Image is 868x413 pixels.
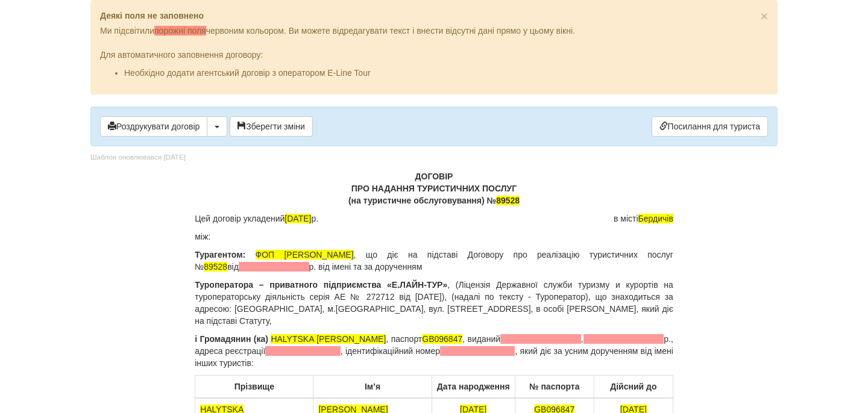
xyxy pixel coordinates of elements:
p: Деякі поля не заповнено [100,10,768,22]
p: , (Ліцензія Державної служби туризму и курортів на туроператорську діяльність серія АЕ № 272712 в... [195,279,673,327]
p: між: [195,231,673,243]
span: Цей договір укладений р. [195,213,318,225]
b: Туроператора – приватного підприємства «E.ЛАЙН-ТУР» [195,280,447,290]
button: Роздрукувати договір [100,116,207,137]
span: в місті [614,213,673,225]
th: Дата народження [432,376,515,399]
span: 89528 [204,262,227,272]
span: 89528 [496,196,520,205]
div: Для автоматичного заповнення договору: [100,37,768,79]
p: Ми підсвітили червоним кольором. Ви можете відредагувати текст і внести відсутні дані прямо у цьо... [100,25,768,37]
span: Бердичів [638,214,673,223]
p: ДОГОВІР ПРО НАДАННЯ ТУРИСТИЧНИХ ПОСЛУГ (на туристичне обслуговування) № [195,170,673,206]
span: порожні поля [154,26,206,36]
div: Шаблон оновлювався [DATE] [90,152,186,163]
span: × [761,9,768,23]
span: HALYTSKA [PERSON_NAME] [271,334,386,344]
span: GB096847 [422,334,462,344]
button: Зберегти зміни [230,116,313,137]
li: Необхідно додати агентський договір з оператором E-Line Tour [124,67,768,79]
th: № паспорта [515,376,594,399]
th: Дійсний до [594,376,673,399]
span: [DATE] [285,214,311,223]
p: , що діє на підставі Договору про реалізацію туристичних послуг № від р. від імені та за дорученням [195,249,673,273]
th: Ім’я [313,376,432,399]
th: Прізвище [195,376,313,399]
b: Турагентом: [195,250,245,259]
p: , паспорт , виданий , р., адреса реєстрації , ідентифікаційний номер , який діє за усним дорученн... [195,333,673,369]
button: Close [761,10,768,22]
a: Посилання для туриста [652,116,768,137]
b: і Громадянин (ка) [195,334,268,344]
